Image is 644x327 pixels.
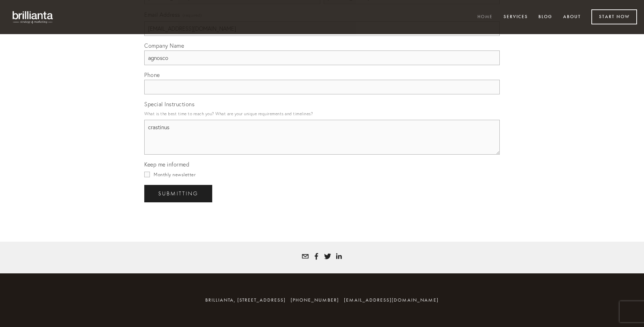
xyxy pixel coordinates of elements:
[559,11,585,23] a: About
[144,109,500,118] p: What is the best time to reach you? What are your unique requirements and timelines?
[499,11,532,23] a: Services
[313,253,320,260] a: Tatyana Bolotnikov White
[144,120,500,155] textarea: crastinus
[158,190,198,197] span: Submitting
[144,161,189,168] span: Keep me informed
[144,101,194,108] span: Special Instructions
[534,11,557,23] a: Blog
[335,253,342,260] a: Tatyana White
[205,297,286,303] span: brillianta, [STREET_ADDRESS]
[324,253,331,260] a: Tatyana White
[144,185,212,202] button: SubmittingSubmitting
[473,11,497,23] a: Home
[144,172,150,177] input: Monthly newsletter
[144,71,160,78] span: Phone
[154,172,195,177] span: Monthly newsletter
[302,253,309,260] a: tatyana@brillianta.com
[144,42,184,49] span: Company Name
[344,297,439,303] a: [EMAIL_ADDRESS][DOMAIN_NAME]
[591,9,637,24] a: Start Now
[291,297,339,303] span: [PHONE_NUMBER]
[7,7,59,27] img: brillianta - research, strategy, marketing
